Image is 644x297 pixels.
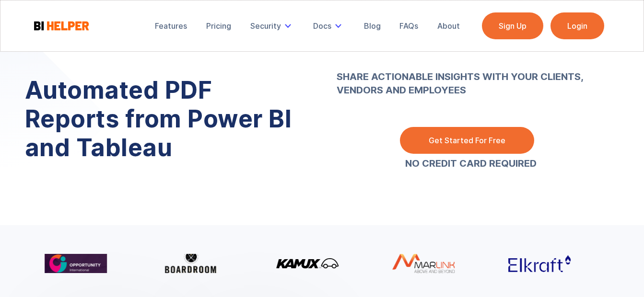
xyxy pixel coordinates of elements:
[399,21,418,31] div: FAQs
[482,12,543,39] a: Sign Up
[155,21,187,31] div: Features
[199,15,238,36] a: Pricing
[431,15,467,36] a: About
[337,43,605,110] p: ‍
[206,21,231,31] div: Pricing
[357,15,387,36] a: Blog
[337,43,605,110] strong: SHARE ACTIONABLE INSIGHTS WITH YOUR CLIENTS, VENDORS AND EMPLOYEES ‍
[25,76,308,162] h1: Automated PDF Reports from Power BI and Tableau
[405,158,537,169] strong: NO CREDIT CARD REQUIRED
[393,15,425,36] a: FAQs
[244,15,301,36] div: Security
[437,21,460,31] div: About
[405,159,537,168] a: NO CREDIT CARD REQUIRED
[250,21,281,31] div: Security
[306,15,351,36] div: Docs
[550,12,604,39] a: Login
[313,21,331,31] div: Docs
[148,15,194,36] a: Features
[400,127,534,154] a: Get Started For Free
[364,21,381,31] div: Blog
